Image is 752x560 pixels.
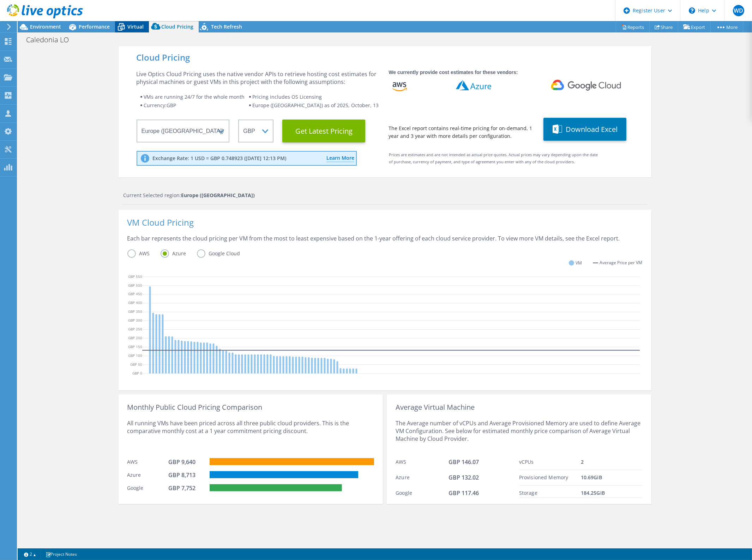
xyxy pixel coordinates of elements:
[600,259,643,267] span: Average Price per VM
[519,458,534,465] span: vCPUs
[127,484,169,492] div: Google
[168,484,204,492] div: GBP 7,752
[23,36,80,44] h1: Caledonia LO
[127,219,643,235] div: VM Cloud Pricing
[41,550,82,559] a: Project Notes
[144,102,176,109] span: Currency: GBP
[127,249,161,258] label: AWS
[581,458,584,465] span: 2
[197,249,251,258] label: Google Cloud
[30,23,61,30] span: Environment
[396,474,410,481] span: Azure
[128,283,142,288] text: GBP 500
[128,274,142,279] text: GBP 550
[519,474,568,481] span: Provisioned Memory
[168,471,204,479] div: GBP 8,713
[127,23,144,30] span: Virtual
[128,353,142,358] text: GBP 100
[449,489,479,497] span: GBP 117.46
[449,458,479,466] span: GBP 146.07
[127,458,169,466] div: AWS
[128,292,142,297] text: GBP 450
[253,93,322,100] span: Pricing includes OS Licensing
[128,344,142,349] text: GBP 150
[128,335,142,340] text: GBP 200
[132,371,142,376] text: GBP 0
[396,403,642,411] div: Average Virtual Machine
[581,489,605,496] span: 184.25 GiB
[543,118,626,141] button: Download Excel
[79,23,110,30] span: Performance
[128,300,142,305] text: GBP 400
[733,5,744,16] span: WD
[128,318,142,323] text: GBP 300
[678,22,711,32] a: Export
[130,362,142,367] text: GBP 50
[128,309,142,314] text: GBP 350
[253,102,379,109] span: Europe ([GEOGRAPHIC_DATA]) as of 2025, October, 13
[649,22,678,32] a: Share
[396,411,642,455] div: The Average number of vCPUs and Average Provisioned Memory are used to define Average VM Configur...
[389,124,535,140] div: The Excel report contains real-time pricing for on-demand, 1 year and 3 year with more details pe...
[389,69,518,75] strong: We currently provide cost estimates for these vendors:
[137,54,633,61] div: Cloud Pricing
[19,550,41,559] a: 2
[128,327,142,331] text: GBP 250
[181,192,255,199] strong: Europe ([GEOGRAPHIC_DATA])
[616,22,650,32] a: Reports
[127,471,169,479] div: Azure
[123,191,647,199] div: Current Selected region:
[576,259,582,267] span: VM
[137,70,380,86] div: Live Optics Cloud Pricing uses the native vendor APIs to retrieve hosting cost estimates for phys...
[168,458,204,466] div: GBP 9,640
[127,235,643,249] div: Each bar represents the cloud pricing per VM from the most to least expensive based on the 1-year...
[326,154,354,162] a: Learn More
[161,23,193,30] span: Cloud Pricing
[581,474,602,481] span: 10.69 GiB
[396,489,412,496] span: Google
[282,120,365,142] button: Get Latest Pricing
[377,151,601,170] div: Prices are estimates and are not intended as actual price quotes. Actual prices may vary dependin...
[396,458,406,465] span: AWS
[153,155,287,162] p: Exchange Rate: 1 USD = GBP 0.748923 ([DATE] 12:13 PM)
[449,474,479,481] span: GBP 132.02
[710,22,743,32] a: More
[144,93,245,100] span: VMs are running 24/7 for the whole month
[127,411,374,455] div: All running VMs have been priced across all three public cloud providers. This is the comparative...
[127,403,374,411] div: Monthly Public Cloud Pricing Comparison
[519,489,537,496] span: Storage
[161,249,197,258] label: Azure
[689,7,695,14] svg: \n
[211,23,242,30] span: Tech Refresh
